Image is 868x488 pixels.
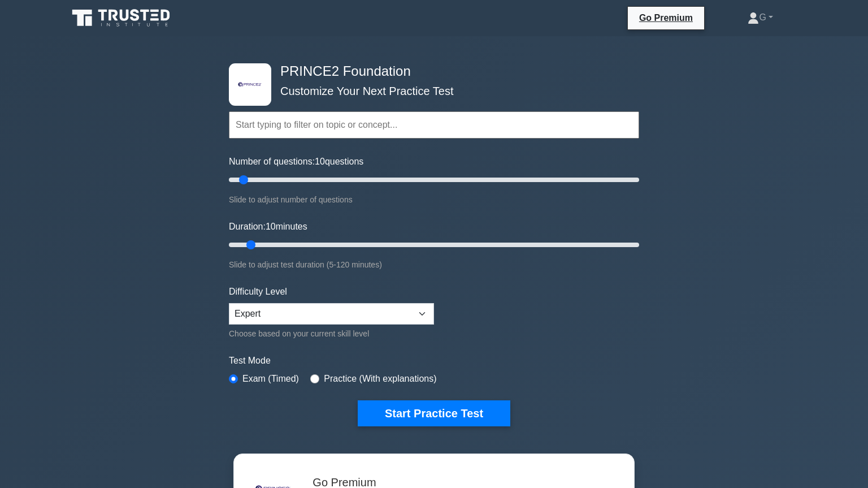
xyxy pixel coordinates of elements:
label: Exam (Timed) [242,372,299,386]
button: Start Practice Test [358,400,510,426]
label: Number of questions: questions [229,155,363,169]
label: Difficulty Level [229,285,287,299]
a: Go Premium [632,11,700,25]
div: Slide to adjust number of questions [229,193,639,206]
label: Practice (With explanations) [324,372,436,386]
input: Start typing to filter on topic or concept... [229,111,639,139]
div: Slide to adjust test duration (5-120 minutes) [229,258,639,271]
span: 10 [266,222,276,231]
label: Duration: minutes [229,220,307,234]
span: 10 [315,157,325,166]
a: G [721,6,800,29]
label: Test Mode [229,354,639,368]
h4: PRINCE2 Foundation [276,63,584,80]
div: Choose based on your current skill level [229,327,434,340]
